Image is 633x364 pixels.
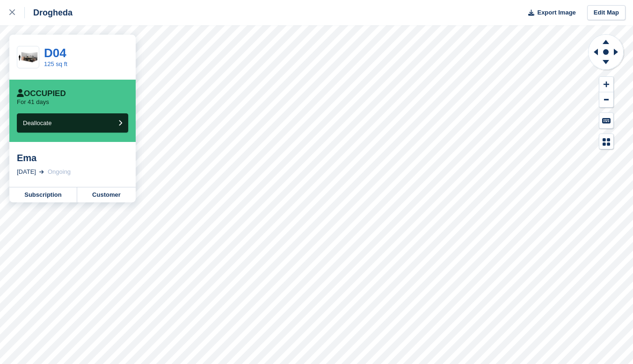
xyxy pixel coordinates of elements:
div: Occupied [17,89,66,98]
button: Export Image [523,5,576,21]
button: Zoom Out [599,92,613,108]
p: For 41 days [17,98,49,106]
span: Export Image [537,8,575,17]
a: D04 [44,46,66,60]
div: Ema [17,152,128,163]
span: Deallocate [23,119,51,126]
button: Zoom In [599,77,613,92]
a: Edit Map [587,5,626,21]
button: Keyboard Shortcuts [599,113,613,128]
img: arrow-right-light-icn-cde0832a797a2874e46488d9cf13f60e5c3a73dbe684e267c42b8395dfbc2abf.svg [39,170,44,174]
a: Subscription [9,187,77,202]
a: Customer [77,187,136,202]
div: Drogheda [25,7,73,18]
a: 125 sq ft [44,60,67,67]
div: [DATE] [17,167,36,177]
button: Deallocate [17,113,128,133]
img: 125-sqft-unit%20(6).jpg [17,49,39,66]
div: Ongoing [48,167,71,177]
button: Map Legend [599,134,613,149]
